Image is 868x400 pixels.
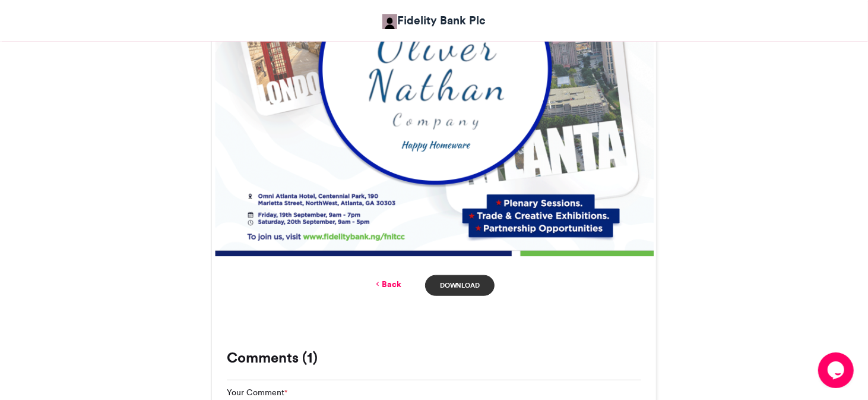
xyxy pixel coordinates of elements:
[373,278,401,291] a: Back
[227,351,641,365] h3: Comments (1)
[382,14,397,29] img: Fidelity Bank
[382,12,486,29] a: Fidelity Bank Plc
[227,386,287,399] label: Your Comment
[425,275,495,296] a: Download
[818,352,856,388] iframe: chat widget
